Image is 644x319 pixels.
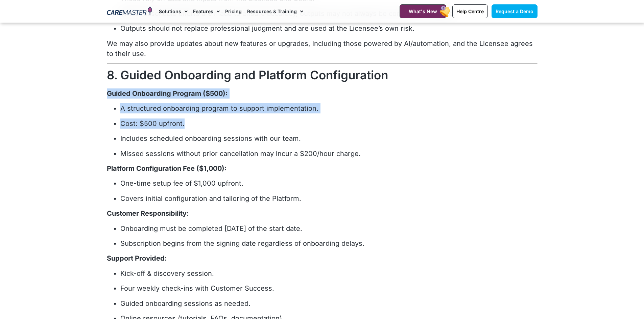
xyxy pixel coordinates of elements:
[120,223,538,234] p: Onboarding must be completed [DATE] of the start date.
[452,4,488,18] a: Help Centre
[120,178,538,188] p: One-time setup fee of $1,000 upfront.
[496,8,533,14] span: Request a Demo
[120,23,538,33] p: Outputs should not replace professional judgment and are used at the Licensee’s own risk.
[107,38,538,59] p: We may also provide updates about new features or upgrades, including those powered by AI/automat...
[120,133,538,143] p: Includes scheduled onboarding sessions with our team.
[120,298,538,309] p: Guided onboarding sessions as needed.
[120,103,538,113] p: A structured onboarding program to support implementation.
[107,89,228,98] strong: Guided Onboarding Program ($500):
[120,268,538,278] p: Kick-off & discovery session.
[409,8,437,14] span: What's New
[492,4,538,18] a: Request a Demo
[107,164,227,172] strong: Platform Configuration Fee ($1,000):
[107,67,538,83] h2: 8. Guided Onboarding and Platform Configuration
[120,193,538,204] p: Covers initial configuration and tailoring of the Platform.
[107,6,152,17] img: CareMaster Logo
[456,8,484,14] span: Help Centre
[120,238,538,248] p: Subscription begins from the signing date regardless of onboarding delays.
[120,149,538,159] p: Missed sessions without prior cancellation may incur a $200/hour charge.
[107,209,189,217] strong: Customer Responsibility:
[120,118,538,129] p: Cost: $500 upfront.
[400,4,446,18] a: What's New
[120,283,538,293] p: Four weekly check-ins with Customer Success.
[107,254,167,262] strong: Support Provided:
